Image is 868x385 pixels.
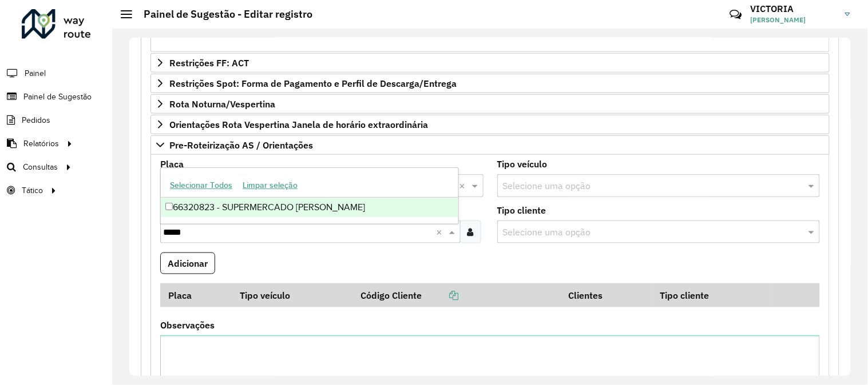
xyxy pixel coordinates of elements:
span: Clear all [459,179,469,192]
ng-dropdown-panel: Options list [160,167,459,224]
span: Consultas [23,161,58,173]
a: Restrições FF: ACT [150,53,830,73]
th: Clientes [561,283,652,307]
h3: VICTORIA [751,3,837,14]
a: Rota Noturna/Vespertina [150,94,830,114]
span: Painel de Sugestão [23,91,92,103]
span: Orientações Rota Vespertina Janela de horário extraordinária [169,120,428,129]
label: Placa [160,157,184,171]
span: Painel [25,67,46,79]
th: Tipo veículo [232,283,352,307]
a: Copiar [422,290,458,301]
th: Código Cliente [353,283,561,307]
span: Rota Noturna/Vespertina [169,99,275,109]
span: Pre-Roteirização AS / Orientações [169,141,313,150]
span: Relatórios [23,138,59,150]
button: Adicionar [160,252,215,274]
h2: Painel de Sugestão - Editar registro [132,8,312,21]
label: Observações [160,318,215,332]
a: Restrições Spot: Forma de Pagamento e Perfil de Descarga/Entrega [150,74,830,93]
th: Placa [160,283,232,307]
span: Clear all [437,225,446,239]
span: Pedidos [22,114,50,126]
span: Restrições Spot: Forma de Pagamento e Perfil de Descarga/Entrega [169,79,457,88]
span: Restrições FF: ACT [169,58,249,67]
span: [PERSON_NAME] [751,15,837,25]
label: Tipo veículo [497,157,548,171]
a: Contato Rápido [723,2,748,27]
button: Selecionar Todos [165,177,237,194]
a: Pre-Roteirização AS / Orientações [150,135,830,155]
div: 66320823 - SUPERMERCADO [PERSON_NAME] [161,198,458,217]
button: Limpar seleção [237,177,303,194]
span: Tático [22,185,43,196]
label: Tipo cliente [497,203,546,217]
a: Orientações Rota Vespertina Janela de horário extraordinária [150,115,830,134]
th: Tipo cliente [652,283,771,307]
